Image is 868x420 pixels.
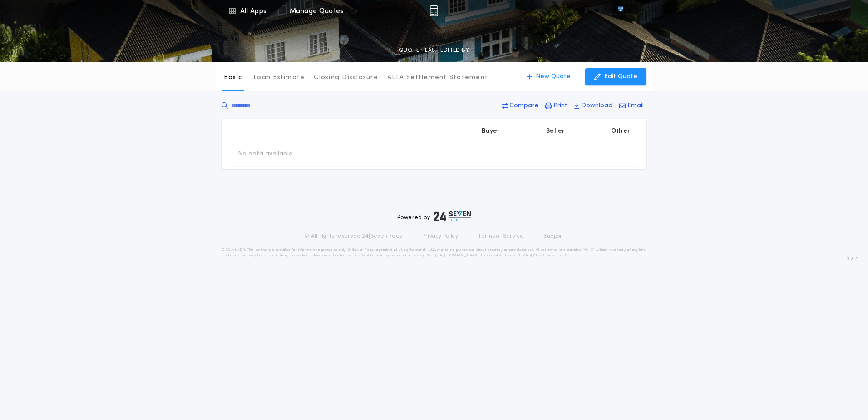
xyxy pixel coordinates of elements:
[536,72,571,81] p: New Quote
[585,68,646,85] button: Edit Quote
[224,73,242,82] p: Basic
[604,72,637,81] p: Edit Quote
[616,98,646,114] button: Email
[553,101,567,110] p: Print
[482,127,500,136] p: Buyer
[543,233,564,240] a: Support
[435,254,480,257] a: [URL][DOMAIN_NAME]
[602,6,640,15] img: vs-icon
[399,46,469,55] p: QUOTE - LAST EDITED BY
[429,5,438,16] img: img
[253,73,305,82] p: Loan Estimate
[422,233,459,240] a: Privacy Policy
[434,211,471,222] img: logo
[572,98,615,114] button: Download
[546,127,565,136] p: Seller
[542,98,570,114] button: Print
[627,101,644,110] p: Email
[509,101,538,110] p: Compare
[581,101,612,110] p: Download
[231,142,300,166] td: No data available
[847,255,859,263] span: 3.8.0
[397,211,471,222] div: Powered by
[314,73,378,82] p: Closing Disclosure
[478,233,523,240] a: Terms of Service
[387,73,488,82] p: ALTA Settlement Statement
[304,233,402,240] p: © All rights reserved. 24|Seven Fees
[222,247,646,258] p: DISCLAIMER: This estimate is provided for informational purposes only. 24|Seven Fees, a product o...
[518,68,580,85] button: New Quote
[499,98,541,114] button: Compare
[611,127,630,136] p: Other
